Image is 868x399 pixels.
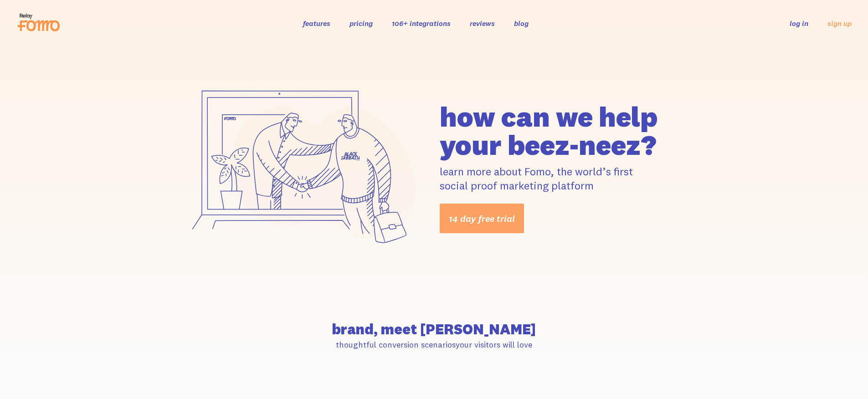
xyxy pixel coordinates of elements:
p: learn more about Fomo, the world’s first social proof marketing platform [440,164,688,193]
a: pricing [349,19,373,28]
a: 14 day free trial [440,204,524,233]
h1: how can we help your beez-neez? [440,102,688,159]
a: 106+ integrations [392,19,451,28]
a: sign up [827,19,852,28]
a: log in [790,19,808,28]
a: blog [514,19,529,28]
h2: brand, meet [PERSON_NAME] [180,322,688,337]
a: reviews [470,19,495,28]
p: thoughtful conversion scenarios your visitors will love [180,339,688,350]
a: features [303,19,330,28]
